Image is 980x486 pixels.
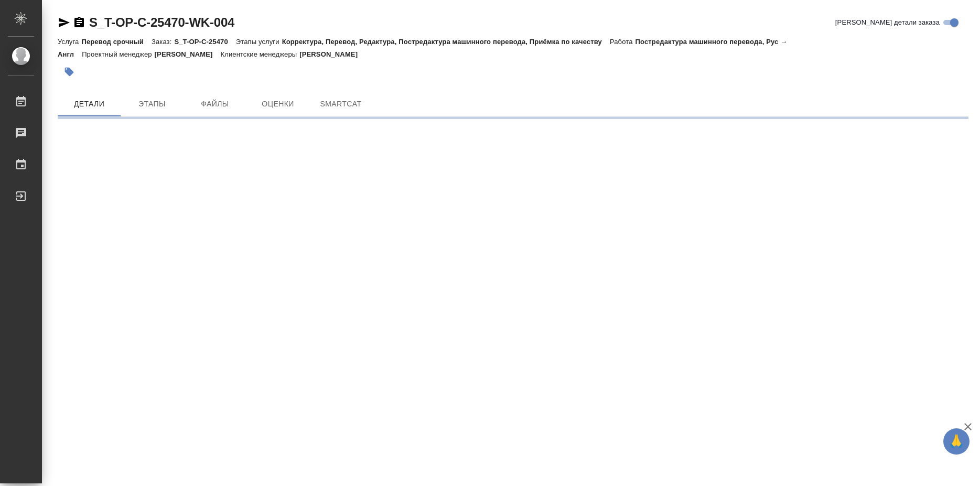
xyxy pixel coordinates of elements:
p: Клиентские менеджеры [221,50,300,58]
p: [PERSON_NAME] [155,50,221,58]
button: Добавить тэг [58,60,81,83]
p: S_T-OP-C-25470 [174,38,235,46]
p: Работа [610,38,636,46]
p: Этапы услуги [236,38,282,46]
a: S_T-OP-C-25470-WK-004 [89,15,234,29]
span: Оценки [253,98,303,111]
p: Заказ: [152,38,174,46]
p: Услуга [58,38,81,46]
span: SmartCat [316,98,366,111]
span: [PERSON_NAME] детали заказа [835,17,940,28]
span: 🙏 [947,430,965,452]
button: Скопировать ссылку [73,16,85,29]
p: Перевод срочный [81,38,152,46]
p: Проектный менеджер [82,50,154,58]
span: Этапы [127,98,177,111]
button: 🙏 [943,428,970,455]
p: Корректура, Перевод, Редактура, Постредактура машинного перевода, Приёмка по качеству [282,38,610,46]
button: Скопировать ссылку для ЯМессенджера [58,16,70,29]
p: [PERSON_NAME] [299,50,365,58]
span: Файлы [190,98,240,111]
span: Детали [64,98,114,111]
